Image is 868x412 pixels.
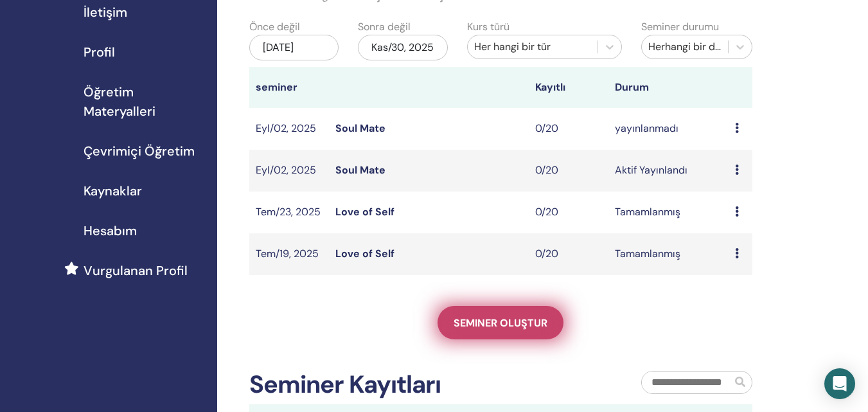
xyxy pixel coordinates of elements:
a: Love of Self [335,205,394,219]
label: Sonra değil [358,19,411,35]
th: Durum [608,67,728,108]
td: Eyl/02, 2025 [249,150,329,192]
td: 0/20 [529,192,608,233]
div: Her hangi bir tür [474,39,591,55]
span: Vurgulanan Profil [84,261,188,280]
h2: Seminer Kayıtları [249,370,441,400]
div: Open Intercom Messenger [824,368,855,399]
a: Love of Self [335,247,394,260]
div: [DATE] [249,35,339,60]
span: Kaynaklar [84,181,142,201]
th: Kayıtlı [529,67,608,108]
td: 0/20 [529,233,608,275]
label: Kurs türü [467,19,509,35]
span: Öğretim Materyalleri [84,82,207,121]
td: Aktif Yayınlandı [608,150,728,192]
a: Seminer oluştur [438,306,563,339]
a: Soul Mate [335,163,385,177]
td: yayınlanmadı [608,108,728,150]
td: Tem/23, 2025 [249,192,329,233]
label: Önce değil [249,19,300,35]
th: seminer [249,67,329,108]
span: Seminer oluştur [454,316,547,330]
span: Çevrimiçi Öğretim [84,141,195,161]
div: Herhangi bir durum [648,39,722,55]
span: Profil [84,42,115,62]
div: Kas/30, 2025 [358,35,447,60]
td: Tamamlanmış [608,233,728,275]
span: İletişim [84,3,127,22]
span: Hesabım [84,221,137,240]
td: Tem/19, 2025 [249,233,329,275]
label: Seminer durumu [641,19,719,35]
td: Tamamlanmış [608,192,728,233]
td: Eyl/02, 2025 [249,108,329,150]
td: 0/20 [529,108,608,150]
td: 0/20 [529,150,608,192]
a: Soul Mate [335,121,385,135]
